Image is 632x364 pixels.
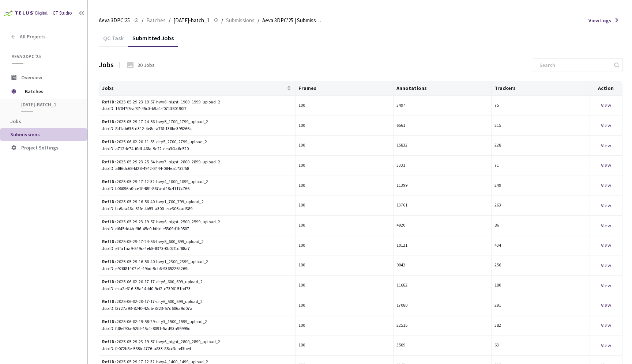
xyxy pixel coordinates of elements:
td: 86 [492,216,590,236]
td: 10121 [394,235,492,255]
td: 71 [492,156,590,176]
td: 100 [296,175,394,196]
th: Jobs [99,81,296,96]
input: Search [535,58,613,72]
td: 11682 [394,276,492,296]
td: 11399 [394,175,492,196]
th: Trackers [492,81,590,96]
td: 100 [296,315,394,335]
div: 2025-06-02-20-11-53-city5_2700_2799_upload_2 [102,139,229,145]
b: Ref ID: [102,219,116,224]
b: Ref ID: [102,199,116,204]
td: 6561 [394,115,492,136]
div: 2025-05-29-23-19-57-hwy6_night_2800_2899_upload_2 [102,338,229,345]
b: Ref ID: [102,299,116,304]
div: 2025-05-29-23-25-54-hwy7_night_2800_2899_upload_2 [102,159,229,166]
span: Jobs [10,118,21,125]
td: 3509 [394,335,492,356]
td: 15832 [394,136,492,156]
td: 22515 [394,315,492,335]
b: Ref ID: [102,139,116,144]
td: 100 [296,136,394,156]
span: Batches [25,84,75,99]
div: Job ID: 8d1ab636-d312-4e8c-a76f-136be395266c [102,125,292,132]
span: Batches [146,16,166,25]
td: 215 [492,115,590,136]
div: 30 Jobs [138,61,155,69]
li: / [169,16,170,25]
div: 2025-05-29-17-24-56-hwy5_600_699_upload_2 [102,238,229,245]
b: Ref ID: [102,99,116,105]
div: Job ID: 16f047f5-af37-45c3-b9a1-f071380190f7 [102,105,292,112]
div: View [593,101,619,109]
div: 2025-05-29-16-56-40-hwy1_700_799_upload_2 [102,198,229,205]
b: Ref ID: [102,179,116,184]
td: 180 [492,276,590,296]
div: Submitted Jobs [128,34,178,47]
div: 2025-05-29-23-19-57-hwy6_night_1900_1999_upload_2 [102,99,229,106]
div: View [593,221,619,230]
div: View [593,281,619,289]
th: Frames [296,81,394,96]
td: 100 [296,235,394,255]
td: 263 [492,196,590,216]
td: 100 [296,335,394,356]
td: 100 [296,216,394,236]
td: 13761 [394,196,492,216]
div: View [593,261,619,269]
div: Jobs [99,60,114,70]
span: Jobs [102,85,285,91]
span: Aeva 3DPC'25 [99,16,130,25]
div: 2025-06-02-20-17-17-city6_600_699_upload_2 [102,278,229,285]
div: Job ID: eca2e616-35af-4d40-9cf2-c7396151bd73 [102,285,292,292]
div: 2025-05-29-16-56-40-hwy1_2300_2399_upload_2 [102,258,229,265]
td: 75 [492,96,590,116]
div: View [593,141,619,149]
span: Aeva 3DPC'25 [12,53,77,60]
span: Overview [21,74,42,81]
span: [DATE]-batch_1 [173,16,210,25]
b: Ref ID: [102,339,116,344]
td: 3497 [394,96,492,116]
div: Job ID: f3727a93-8240-42db-8323-57d606a9d07a [102,305,292,312]
td: 434 [492,235,590,255]
th: Action [590,81,622,96]
div: View [593,201,619,209]
span: Submissions [10,131,40,138]
div: 2025-06-02-19-58-29-city3_1500_1599_upload_2 [102,318,229,325]
div: View [593,121,619,129]
div: Job ID: fd8ef90a-52fd-45c1-8091-5ad93a99995d [102,325,292,332]
td: 100 [296,156,394,176]
td: 291 [492,295,590,315]
td: 382 [492,315,590,335]
td: 9042 [394,255,492,276]
td: 256 [492,255,590,276]
div: 2025-06-02-20-17-17-city6_500_599_upload_2 [102,298,229,305]
div: Job ID: a8f6dc68-bf28-4942-8444-084ea1732f58 [102,165,292,172]
li: / [221,16,223,25]
div: View [593,181,619,189]
td: 3331 [394,156,492,176]
td: 100 [296,115,394,136]
div: 2025-05-29-23-19-57-hwy6_night_2500_2599_upload_2 [102,219,229,225]
b: Ref ID: [102,279,116,284]
td: 17080 [394,295,492,315]
a: Batches [145,16,167,24]
div: View [593,341,619,349]
b: Ref ID: [102,119,116,124]
span: Aeva 3DPC'25 | Submission 3 [262,16,321,25]
div: Job ID: fe072b8e-588b-4776-a833-88cc3ca43be4 [102,345,292,352]
b: Ref ID: [102,159,116,164]
td: 249 [492,175,590,196]
div: Job ID: e7fa1aa9-549c-4eb5-8373-0b02f1df88a7 [102,245,292,252]
div: Job ID: a712de74-f0df-46fa-9c22-eea3f4c6c520 [102,145,292,152]
div: View [593,241,619,249]
li: / [142,16,143,25]
span: All Projects [20,34,46,40]
td: 63 [492,335,590,356]
div: GT Studio [53,10,72,17]
th: Annotations [394,81,492,96]
td: 100 [296,276,394,296]
div: 2025-05-29-17-12-32-hwy4_1000_1099_upload_2 [102,178,229,185]
div: Job ID: b06096a0-ce1f-48ff-867a-d48c4117c766 [102,185,292,192]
